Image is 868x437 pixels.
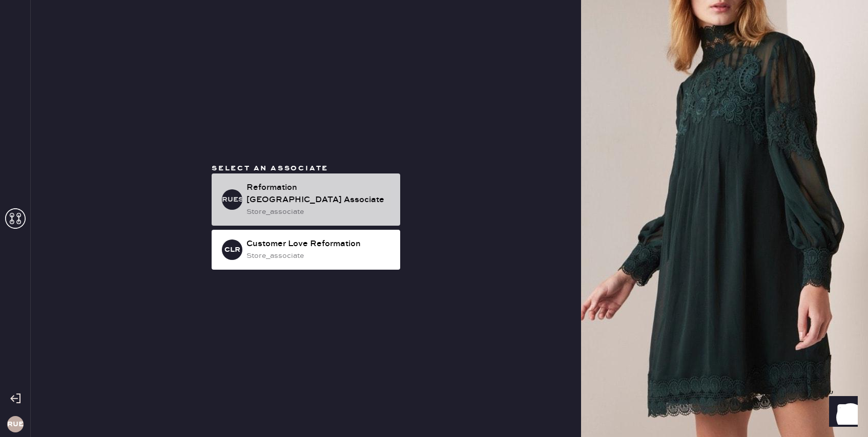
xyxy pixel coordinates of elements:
[246,206,392,217] div: store_associate
[222,196,242,203] h3: RUESA
[819,391,863,435] iframe: Front Chat
[246,182,392,206] div: Reformation [GEOGRAPHIC_DATA] Associate
[224,246,240,253] h3: CLR
[246,250,392,261] div: store_associate
[246,238,392,250] div: Customer Love Reformation
[212,164,328,173] span: Select an associate
[7,421,24,428] h3: RUES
